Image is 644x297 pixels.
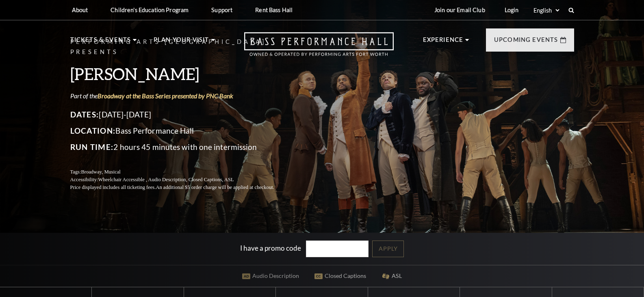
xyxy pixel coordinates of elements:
p: Price displayed includes all ticketing fees. [70,184,294,191]
p: About [72,7,88,13]
p: Accessibility: [70,176,294,184]
p: Tags: [70,168,294,176]
p: Rent Bass Hall [255,7,293,13]
p: Bass Performance Hall [70,124,294,137]
p: [DATE]-[DATE] [70,108,294,121]
span: Location: [70,126,116,135]
p: Part of the [70,91,294,100]
p: Plan Your Visit [154,35,209,50]
p: Tickets & Events [70,35,131,50]
p: Support [211,7,232,13]
label: I have a promo code [240,244,301,252]
p: Children's Education Program [111,7,189,13]
span: Dates: [70,110,99,119]
a: Broadway at the Bass Series presented by PNC Bank [98,92,233,100]
select: Select: [532,7,561,14]
h3: [PERSON_NAME] [70,63,294,84]
span: Run Time: [70,142,114,152]
p: Upcoming Events [494,35,558,50]
span: An additional $5 order charge will be applied at checkout. [156,184,274,190]
p: 2 hours 45 minutes with one intermission [70,141,294,154]
p: Experience [423,35,464,50]
span: Broadway, Musical [81,169,120,175]
span: Wheelchair Accessible , Audio Description, Closed Captions, ASL [98,177,234,182]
